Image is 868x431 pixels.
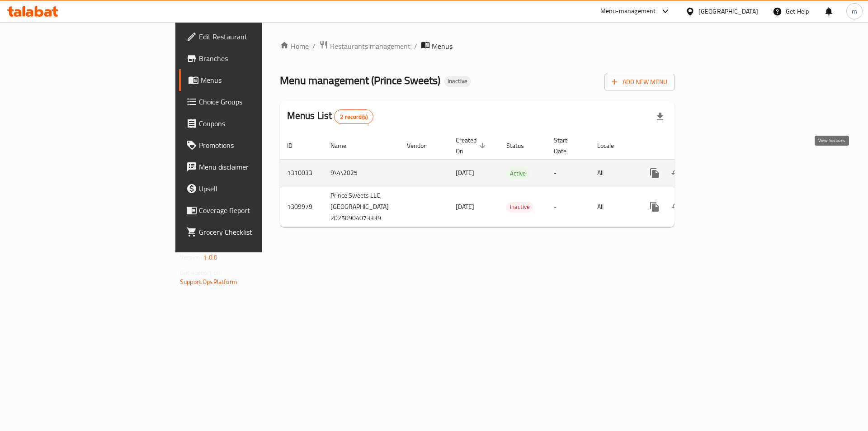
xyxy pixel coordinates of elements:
[456,135,488,156] span: Created On
[612,76,667,88] span: Add New Menu
[319,40,410,52] a: Restaurants management
[179,47,321,69] a: Branches
[554,135,579,156] span: Start Date
[506,168,529,179] span: Active
[852,6,857,16] span: m
[547,159,590,187] td: -
[201,75,313,85] span: Menus
[199,183,313,194] span: Upsell
[414,41,417,52] li: /
[287,109,373,124] h2: Menus List
[506,168,529,179] div: Active
[432,41,453,52] span: Menus
[323,159,400,187] td: 9\4\2025
[287,140,304,151] span: ID
[179,69,321,91] a: Menus
[597,140,626,151] span: Locale
[199,227,313,237] span: Grocery Checklist
[444,77,471,85] span: Inactive
[506,140,536,151] span: Status
[506,202,533,213] div: Inactive
[199,161,313,172] span: Menu disclaimer
[334,109,373,124] div: Total records count
[280,70,440,90] span: Menu management ( Prince Sweets )
[180,267,222,279] span: Get support on:
[637,132,738,160] th: Actions
[600,6,656,17] div: Menu-management
[179,199,321,221] a: Coverage Report
[407,140,438,151] span: Vendor
[179,26,321,47] a: Edit Restaurant
[203,251,217,263] span: 1.0.0
[590,187,637,227] td: All
[179,113,321,134] a: Coupons
[180,276,237,288] a: Support.OpsPlatform
[280,132,738,227] table: enhanced table
[199,96,313,107] span: Choice Groups
[199,118,313,129] span: Coupons
[330,140,358,151] span: Name
[506,202,533,212] span: Inactive
[604,74,675,90] button: Add New Menu
[199,140,313,151] span: Promotions
[444,76,471,87] div: Inactive
[335,113,373,121] span: 2 record(s)
[179,134,321,156] a: Promotions
[179,178,321,199] a: Upsell
[665,162,687,184] button: Change Status
[179,91,321,113] a: Choice Groups
[323,187,400,227] td: Prince Sweets LLC, [GEOGRAPHIC_DATA] 20250904073339
[179,156,321,178] a: Menu disclaimer
[665,196,687,218] button: Change Status
[179,221,321,243] a: Grocery Checklist
[199,31,313,42] span: Edit Restaurant
[199,53,313,64] span: Branches
[644,196,665,218] button: more
[456,201,474,213] span: [DATE]
[180,251,202,263] span: Version:
[456,167,474,179] span: [DATE]
[199,205,313,216] span: Coverage Report
[547,187,590,227] td: -
[330,41,410,52] span: Restaurants management
[280,40,675,52] nav: breadcrumb
[590,159,637,187] td: All
[698,6,758,16] div: [GEOGRAPHIC_DATA]
[649,106,671,128] div: Export file
[644,162,665,184] button: more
